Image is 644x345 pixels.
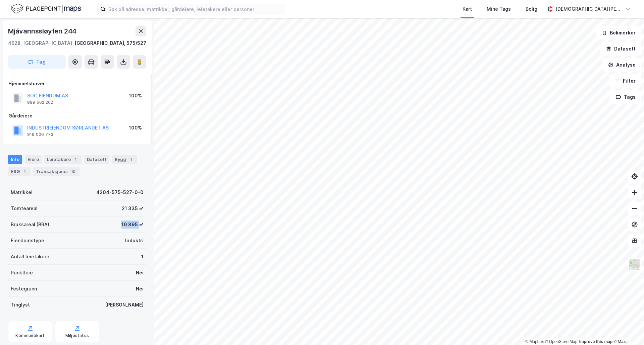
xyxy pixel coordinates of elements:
[11,188,33,196] div: Matrikkel
[610,90,641,104] button: Tags
[8,167,31,176] div: ESG
[11,285,37,293] div: Festegrunn
[8,26,78,36] div: Mjåvannssløyfen 244
[610,313,644,345] iframe: Chat Widget
[596,26,641,39] button: Bokmerker
[11,221,49,229] div: Bruksareal (BRA)
[129,92,142,100] div: 100%
[25,155,42,164] div: Eiere
[129,124,142,132] div: 100%
[8,39,72,47] div: 4628, [GEOGRAPHIC_DATA]
[105,301,144,309] div: [PERSON_NAME]
[555,5,623,13] div: [DEMOGRAPHIC_DATA][PERSON_NAME]
[15,333,45,338] div: Kommunekart
[121,221,144,229] div: 10 895 ㎡
[141,253,144,261] div: 1
[8,112,146,120] div: Gårdeiere
[96,188,144,196] div: 4204-575-527-0-0
[122,204,144,212] div: 21 335 ㎡
[125,237,144,245] div: Industri
[21,168,28,175] div: 1
[136,269,144,277] div: Nei
[27,132,53,137] div: 919 006 773
[609,74,641,88] button: Filter
[72,156,79,163] div: 1
[11,253,49,261] div: Antall leietakere
[74,39,146,47] div: [GEOGRAPHIC_DATA], 575/527
[487,5,511,13] div: Mine Tags
[545,339,578,344] a: OpenStreetMap
[33,167,79,176] div: Transaksjoner
[8,155,22,164] div: Info
[610,313,644,345] div: Kontrollprogram for chat
[112,155,137,164] div: Bygg
[106,4,285,14] input: Søk på adresse, matrikkel, gårdeiere, leietakere eller personer
[27,100,53,105] div: 899 662 202
[579,339,612,344] a: Improve this map
[70,168,77,175] div: 10
[525,339,544,344] a: Mapbox
[463,5,472,13] div: Kart
[11,237,44,245] div: Eiendomstype
[84,155,109,164] div: Datasett
[44,155,82,164] div: Leietakere
[602,58,641,72] button: Analyse
[8,80,146,88] div: Hjemmelshaver
[11,269,33,277] div: Punktleie
[65,333,89,338] div: Miljøstatus
[11,204,38,212] div: Tomteareal
[628,258,641,271] img: Z
[526,5,537,13] div: Bolig
[11,301,30,309] div: Tinglyst
[8,55,66,69] button: Tag
[127,156,134,163] div: 1
[600,42,641,56] button: Datasett
[11,3,81,15] img: logo.f888ab2527a4732fd821a326f86c7f29.svg
[136,285,144,293] div: Nei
